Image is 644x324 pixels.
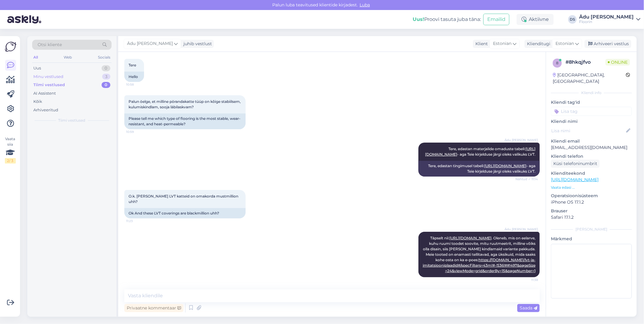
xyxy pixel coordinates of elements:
div: Klienditugi [525,41,550,47]
p: Kliendi telefon [551,153,632,160]
div: AI Assistent [33,90,56,96]
div: juhib vestlust [181,41,212,47]
div: Floorin [579,19,634,24]
span: 11:38 [515,278,538,282]
div: Minu vestlused [33,74,63,80]
span: 10:58 [126,82,149,87]
span: Ädu [PERSON_NAME] [505,138,538,142]
div: Socials [97,53,112,61]
a: [URL][DOMAIN_NAME] [449,236,491,240]
p: Safari 17.1.2 [551,214,632,221]
div: Uus [33,65,41,71]
p: Vaata edasi ... [551,185,632,190]
a: [URL][DOMAIN_NAME] [484,164,526,168]
p: Märkmed [551,236,632,242]
span: 8 [556,61,558,65]
div: 0 [102,82,110,88]
a: [URL][DOMAIN_NAME] [551,177,599,182]
div: Klient [473,41,488,47]
div: [PERSON_NAME] [551,227,632,232]
div: Please tell me which type of flooring is the most stable, wear-resistant, and heat-permeable? [124,113,246,129]
div: Vaata siia [5,136,16,164]
span: Estonian [555,40,574,47]
div: Arhiveeritud [33,107,58,113]
span: 10:59 [126,130,149,134]
p: Kliendi nimi [551,118,632,125]
input: Lisa tag [551,107,632,116]
a: https://[DOMAIN_NAME]/lvt-ja-imitatsiooniplaadid#/specFilters=43m!#-!536!##!497&pageSize=24&viewM... [423,258,535,273]
div: 0 [102,65,110,71]
p: Kliendi tag'id [551,99,632,106]
div: Ädu [PERSON_NAME] [579,15,634,19]
span: Estonian [493,40,512,47]
span: O.k. [PERSON_NAME] LVT katteid on omakorda mustmillion uhh? [129,194,239,204]
span: Online [605,59,630,66]
input: Lisa nimi [551,127,625,134]
div: Kõik [33,99,42,105]
div: DS [568,15,577,24]
span: Täpselt nii: . Oleneb, mis on eelarve, kuhu ruumi toodet soovite, mitu ruutmeetrit, milline võiks... [423,236,536,273]
div: Hello [124,72,144,82]
span: Ädu [PERSON_NAME] [127,40,173,47]
span: Tiimi vestlused [59,118,86,123]
p: Klienditeekond [551,170,632,177]
p: [EMAIL_ADDRESS][DOMAIN_NAME] [551,144,632,151]
div: Küsi telefoninumbrit [551,160,600,168]
div: Web [63,53,73,61]
span: Ädu [PERSON_NAME] [505,227,538,231]
div: Kliendi info [551,90,632,96]
div: Arhiveeri vestlus [585,40,631,48]
span: Tere, edastan materjalide omaduste tabeli: - aga Teie kirjelduse järgi oleks valikuks LVT. [425,147,535,157]
span: Palun öelge, et milline pörandakatte tüüp on kõige stabiilsem, kulumiskindlam, sooja läbilaskvam? [129,99,242,109]
span: Luba [358,2,372,8]
div: Proovi tasuta juba täna: [413,16,481,23]
span: Tere [129,63,136,67]
a: Ädu [PERSON_NAME]Floorin [579,15,640,24]
span: Nähtud ✓ 11:14 [515,177,538,181]
div: Tere, edastan tingimusel tabeli: - aga Teie kirjelduse järgi oleks valikuks LVT. [418,161,540,177]
div: [GEOGRAPHIC_DATA], [GEOGRAPHIC_DATA] [553,72,626,85]
div: All [32,53,39,61]
p: Operatsioonisüsteem [551,193,632,199]
b: Uus! [413,16,424,22]
div: Privaatne kommentaar [124,304,183,312]
div: # 8hkqjfvo [565,59,605,66]
div: Aktiivne [517,14,554,25]
img: Askly Logo [5,41,16,52]
p: Brauser [551,208,632,214]
span: Otsi kliente [38,42,62,48]
button: Emailid [483,14,509,25]
p: Kliendi email [551,138,632,144]
div: 2 / 3 [5,158,16,164]
p: iPhone OS 17.1.2 [551,199,632,205]
div: 3 [102,74,110,80]
div: Ok And these LVT coverings are blackmillion uhh? [124,208,246,218]
div: Tiimi vestlused [33,82,65,88]
span: 11:23 [126,219,149,223]
span: Saada [520,305,537,311]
